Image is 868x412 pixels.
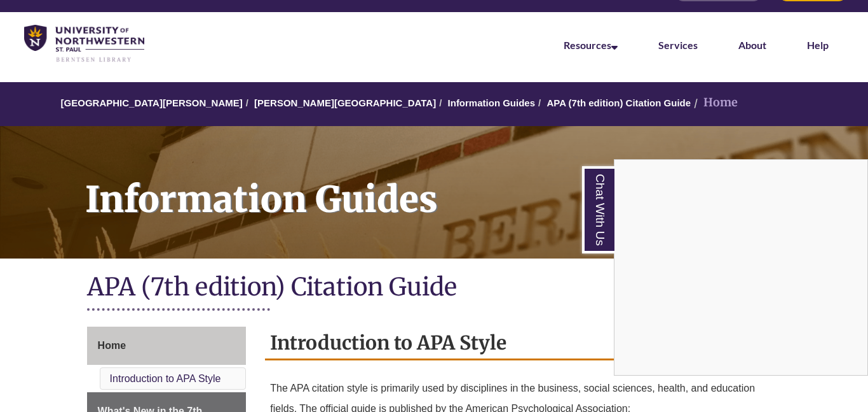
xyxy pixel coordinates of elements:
[807,39,829,51] a: Help
[24,25,144,63] img: UNWSP Library Logo
[658,39,698,51] a: Services
[564,39,618,51] a: Resources
[614,159,868,376] div: Chat With Us
[738,39,766,51] a: About
[582,166,614,253] a: Chat With Us
[614,160,867,375] iframe: Chat Widget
